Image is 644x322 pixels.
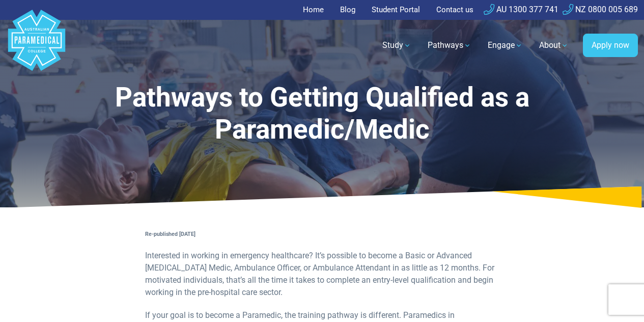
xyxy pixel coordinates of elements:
[583,34,638,57] a: Apply now
[145,250,499,299] p: Interested in working in emergency healthcare? It’s possible to become a Basic or Advanced [MEDIC...
[85,82,559,146] h1: Pathways to Getting Qualified as a Paramedic/Medic
[6,20,67,71] a: Australian Paramedical College
[145,231,195,237] strong: Re-published [DATE]
[484,5,558,14] a: AU 1300 377 741
[563,5,638,14] a: NZ 0800 005 689
[533,31,575,60] a: About
[482,31,529,60] a: Engage
[422,31,478,60] a: Pathways
[376,31,417,60] a: Study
